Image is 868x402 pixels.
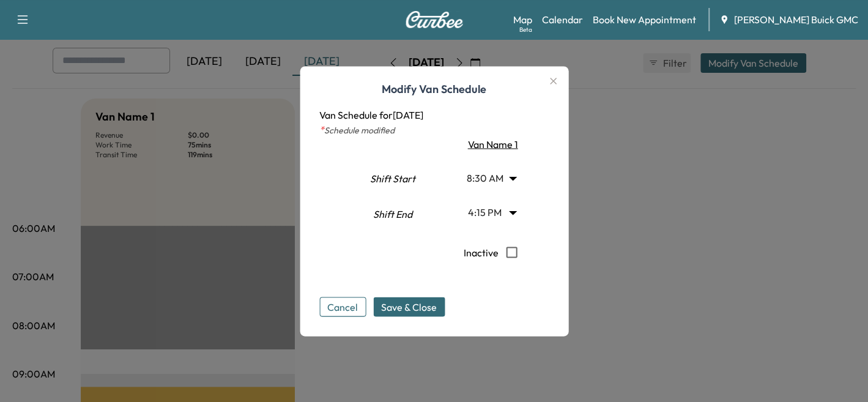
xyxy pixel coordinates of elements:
[405,11,464,28] img: Curbee Logo
[349,162,437,199] div: Shift Start
[319,107,549,122] p: Van Schedule for [DATE]
[319,80,549,107] h1: Modify Van Schedule
[593,12,696,27] a: Book New Appointment
[319,122,549,136] p: Schedule modified
[447,136,534,151] div: Van Name 1
[373,297,445,316] button: Save & Close
[519,25,532,34] div: Beta
[513,12,532,27] a: MapBeta
[319,297,366,316] button: Cancel
[454,195,527,229] div: 4:15 PM
[542,12,583,27] a: Calendar
[464,239,499,265] p: Inactive
[734,12,858,27] span: [PERSON_NAME] Buick GMC
[454,161,527,195] div: 8:30 AM
[349,201,437,238] div: Shift End
[381,299,437,314] span: Save & Close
